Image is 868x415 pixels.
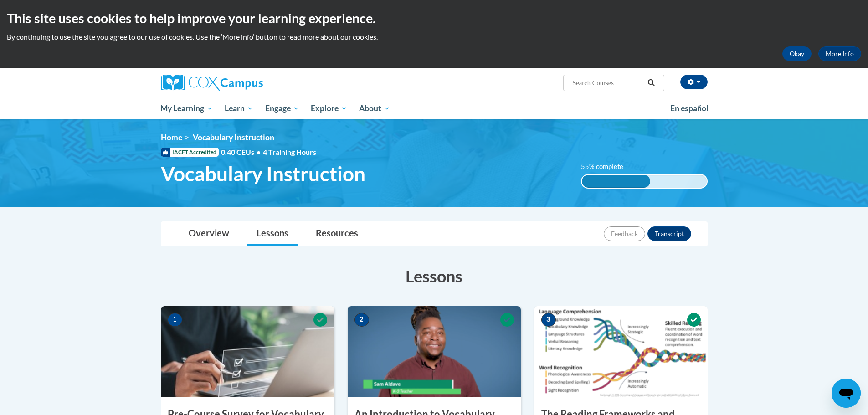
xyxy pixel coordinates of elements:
span: Vocabulary Instruction [193,133,274,142]
img: Course Image [534,306,708,397]
a: Engage [259,98,305,119]
button: Okay [782,46,812,61]
img: Cox Campus [161,75,263,91]
a: My Learning [155,98,219,119]
span: Engage [265,103,299,114]
span: Learn [225,103,253,114]
a: Home [161,133,182,142]
iframe: Button to launch messaging window [832,379,861,408]
h3: Lessons [161,265,708,287]
a: Resources [307,222,367,246]
span: My Learning [160,103,213,114]
a: Lessons [247,222,298,246]
label: 55% complete [581,162,633,172]
div: Main menu [147,98,721,119]
button: Transcript [647,226,691,241]
span: 2 [354,313,369,327]
span: 4 Training Hours [263,148,316,156]
input: Search Courses [571,77,644,88]
img: Course Image [161,306,334,397]
a: En español [664,99,714,118]
a: Overview [180,222,238,246]
span: IACET Accredited [161,148,219,157]
button: Search [644,77,658,88]
h2: This site uses cookies to help improve your learning experience. [7,9,861,27]
button: Feedback [604,226,645,241]
span: En español [670,103,709,113]
span: 3 [541,313,556,327]
a: More Info [818,46,861,61]
p: By continuing to use the site you agree to our use of cookies. Use the ‘More info’ button to read... [7,32,861,42]
button: Account Settings [680,75,708,89]
a: Learn [219,98,259,119]
img: Course Image [348,306,521,397]
span: 1 [168,313,182,327]
span: Vocabulary Instruction [161,162,365,186]
span: • [257,148,261,156]
span: Explore [311,103,347,114]
a: About [353,98,396,119]
a: Cox Campus [161,75,334,91]
div: 55% complete [582,175,650,188]
a: Explore [305,98,353,119]
span: About [359,103,390,114]
span: 0.40 CEUs [221,147,263,157]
